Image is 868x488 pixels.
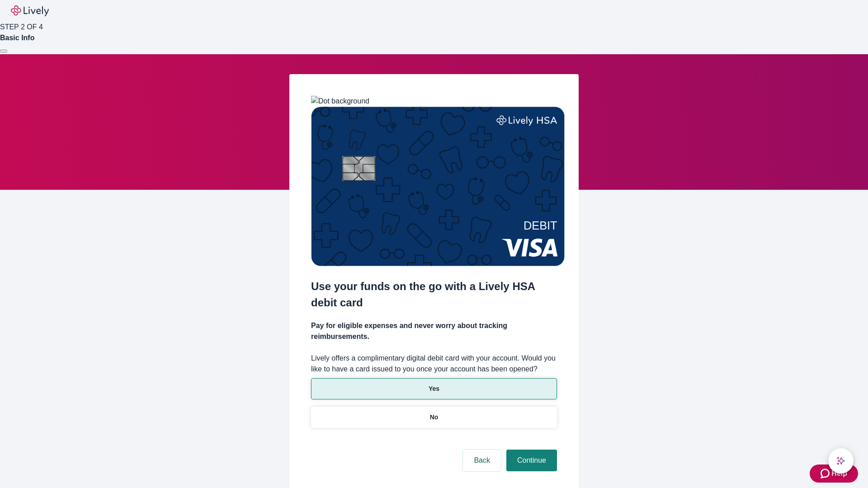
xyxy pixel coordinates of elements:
[311,96,369,107] img: Dot background
[810,465,858,483] button: Zendesk support iconHelp
[831,468,847,479] span: Help
[311,407,557,428] button: No
[311,278,557,311] h2: Use your funds on the go with a Lively HSA debit card
[311,353,557,375] label: Lively offers a complimentary digital debit card with your account. Would you like to have a card...
[11,5,49,16] img: Lively
[430,413,439,422] p: No
[821,468,831,479] svg: Zendesk support icon
[836,456,845,465] svg: Lively AI Assistant
[463,450,501,471] button: Back
[429,384,439,394] p: Yes
[311,107,565,266] img: Debit card
[828,448,854,474] button: chat
[506,450,557,471] button: Continue
[311,320,557,342] h4: Pay for eligible expenses and never worry about tracking reimbursements.
[311,378,557,399] button: Yes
